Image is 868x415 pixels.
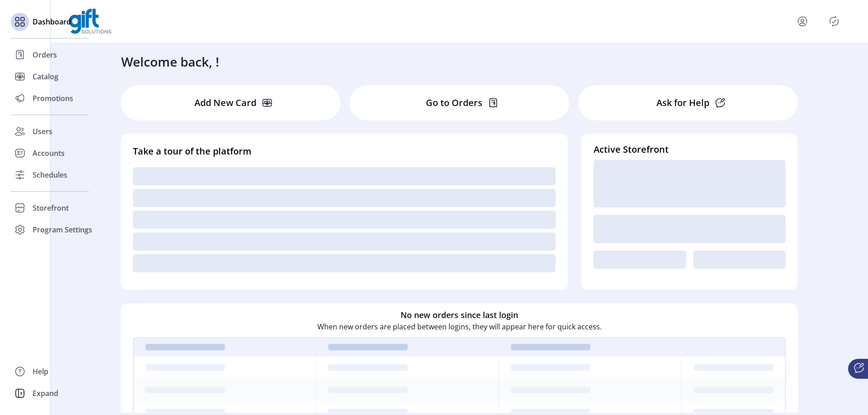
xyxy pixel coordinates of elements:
[656,96,709,110] p: Ask for Help
[69,9,112,34] img: logo
[594,143,786,156] h4: Active Storefront
[33,148,65,159] span: Accounts
[401,309,518,321] h6: No new orders since last login
[33,71,58,82] span: Catalog
[317,321,602,332] p: When new orders are placed between logins, they will appear here for quick access.
[33,203,69,213] span: Storefront
[194,96,256,110] p: Add New Card
[33,169,67,180] span: Schedules
[121,52,219,71] h3: Welcome back, !
[33,366,48,377] span: Help
[33,49,57,60] span: Orders
[827,14,841,29] button: Publisher Panel
[426,96,482,110] p: Go to Orders
[33,388,58,399] span: Expand
[33,126,52,137] span: Users
[33,16,71,27] span: Dashboard
[33,224,92,235] span: Program Settings
[133,145,556,158] h4: Take a tour of the platform
[795,14,810,29] button: menu
[33,93,73,104] span: Promotions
